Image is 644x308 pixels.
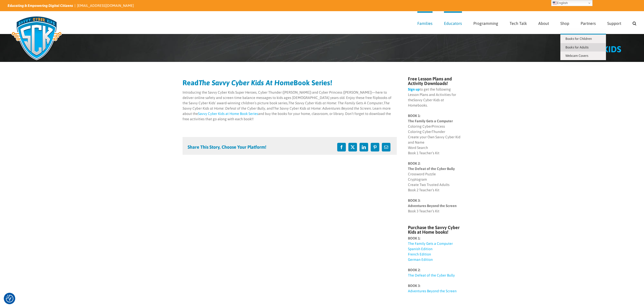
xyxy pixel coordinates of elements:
span: Books for Children [565,37,592,41]
a: Tech Talk [510,11,527,34]
a: Educators [444,11,462,34]
strong: BOOK 2: [408,268,420,272]
a: X [347,142,358,153]
a: Pinterest [369,142,381,153]
a: Books for Children [560,35,606,43]
a: Webcam Covers [560,52,606,60]
a: Adventures Beyond the Screen [408,289,457,293]
em: The Savvy Cyber Kids at Home: Adventures Beyond the Screen [273,106,371,110]
span: Shop [560,21,569,25]
span: About [538,21,549,25]
h4: Free Lesson Plans and Activity Downloads! [408,77,461,86]
h2: Read Book Series! [183,79,397,86]
strong: BOOK 3: Adventures Beyond the Screen [408,198,457,208]
a: Shop [560,11,569,34]
a: [EMAIL_ADDRESS][DOMAIN_NAME] [77,4,134,8]
p: to get the following Lesson Plans and Activities for the books. [408,87,461,108]
em: Savvy Cyber Kids at Home [408,98,444,107]
a: Families [417,11,433,34]
a: Savvy Cyber Kids at Home Book Series [198,112,258,116]
p: Coloring CyberPrincess Coloring CyberThunder Create your Own Savvy Cyber Kid and Name Word Search... [408,113,461,156]
p: Introducing the Savvy Cyber Kids Super Heroes, Cyber Thunder ([PERSON_NAME]) and Cyber Princess (... [183,90,397,122]
span: Tech Talk [510,21,527,25]
img: Revisit consent button [6,295,13,302]
p: Crossword Puzzle Cryptogram Create Two Trusted Adults Book 2 Teacher’s Kit [408,161,461,193]
span: Books for Adults [565,45,588,49]
a: Books for Adults [560,43,606,52]
i: Educating & Empowering Digital Citizens [8,4,73,8]
a: Partners [581,11,596,34]
a: Spanish Edition [408,247,433,251]
a: Sign up [408,87,420,91]
em: The Savvy Cyber Kids At Home [199,79,294,87]
a: Email [381,142,392,153]
span: Families [417,21,433,25]
a: Search [633,11,636,34]
a: LinkedIn [358,142,369,153]
em: The Savvy Cyber Kids at Home: Defeat of the Cyber Bully [183,101,390,110]
span: Webcam Covers [565,54,588,58]
h4: Purchase the Savvy Cyber Kids at Home books! [408,225,461,234]
span: Support [607,21,621,25]
a: Support [607,11,621,34]
span: KIDS [603,44,621,54]
h4: Share This Story, Choose Your Platform! [188,145,266,149]
nav: Main Menu [417,11,636,34]
strong: BOOK 1: [408,236,420,240]
a: The Family Gets a Computer [408,242,453,246]
a: French Edition [408,252,431,256]
strong: BOOK 2: The Defeat of the Cyber Bully [408,161,455,171]
img: Savvy Cyber Kids Logo [8,13,66,63]
img: en [553,1,557,5]
span: Programming [473,21,498,25]
p: Book 3 Teacher’s Kit [408,198,461,214]
a: The Defeat of the Cyber Bully [408,273,455,277]
em: The Savvy Cyber Kids at Home: The Family Gets A Computer [288,101,383,105]
span: Educators [444,21,462,25]
strong: BOOK 1: The Family Gets a Computer [408,114,453,123]
a: Facebook [336,142,347,153]
a: About [538,11,549,34]
strong: BOOK 3: [408,284,420,288]
span: Partners [581,21,596,25]
a: Programming [473,11,498,34]
a: German Edition [408,258,433,262]
button: Consent Preferences [6,295,13,302]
